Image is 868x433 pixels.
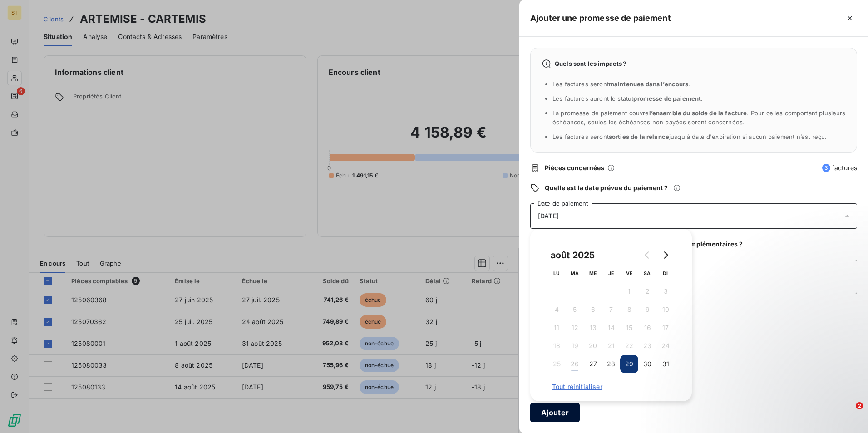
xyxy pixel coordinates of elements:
th: samedi [638,264,656,282]
button: 22 [620,337,638,355]
span: [DATE] [538,212,559,220]
button: 23 [638,337,656,355]
button: 24 [656,337,675,355]
button: 12 [566,319,584,337]
button: 3 [656,282,675,300]
button: 5 [566,300,584,319]
th: lundi [547,264,566,282]
button: 6 [584,300,602,319]
button: 9 [638,300,656,319]
span: promesse de paiement [633,95,701,102]
button: 14 [602,319,620,337]
button: 16 [638,319,656,337]
th: jeudi [602,264,620,282]
span: Quels sont les impacts ? [555,60,626,67]
span: maintenues dans l’encours [609,80,689,88]
button: 1 [620,282,638,300]
button: 10 [656,300,675,319]
button: 31 [656,355,675,373]
button: Ajouter [530,403,580,422]
button: 18 [547,337,566,355]
div: août 2025 [547,248,598,262]
button: 4 [547,300,566,319]
iframe: Intercom live chat [837,402,859,424]
span: Quelle est la date prévue du paiement ? [545,183,668,192]
button: Go to previous month [638,246,656,264]
button: 7 [602,300,620,319]
span: 2 [856,402,863,409]
span: Les factures seront jusqu'à date d'expiration si aucun paiement n’est reçu. [552,133,827,140]
button: 21 [602,337,620,355]
span: 3 [822,164,830,172]
span: Les factures auront le statut . [552,95,703,102]
button: 28 [602,355,620,373]
button: 13 [584,319,602,337]
button: 29 [620,355,638,373]
th: mardi [566,264,584,282]
span: Pièces concernées [545,163,605,172]
iframe: Intercom notifications message [686,345,868,408]
button: 11 [547,319,566,337]
button: 27 [584,355,602,373]
span: Tout réinitialiser [552,383,670,390]
button: 19 [566,337,584,355]
button: 20 [584,337,602,355]
span: La promesse de paiement couvre . Pour celles comportant plusieurs échéances, seules les échéances... [552,109,846,126]
button: 25 [547,355,566,373]
span: factures [822,163,857,172]
button: 26 [566,355,584,373]
button: 2 [638,282,656,300]
button: 8 [620,300,638,319]
span: l’ensemble du solde de la facture [649,109,747,117]
button: 17 [656,319,675,337]
h5: Ajouter une promesse de paiement [530,12,671,25]
span: sorties de la relance [609,133,669,140]
button: 15 [620,319,638,337]
th: dimanche [656,264,675,282]
th: vendredi [620,264,638,282]
button: 30 [638,355,656,373]
button: Go to next month [656,246,675,264]
span: Les factures seront . [552,80,690,88]
th: mercredi [584,264,602,282]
